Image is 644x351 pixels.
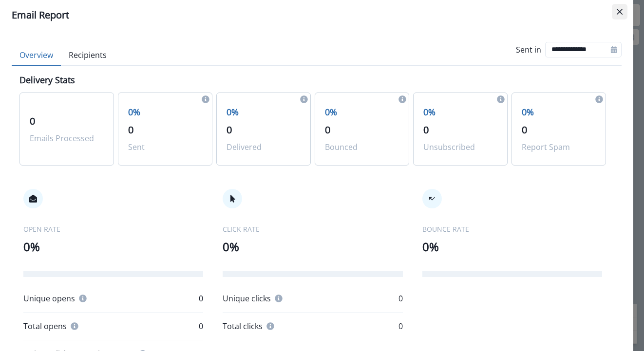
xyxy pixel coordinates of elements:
[423,141,497,153] p: Unsubscribed
[522,141,596,153] p: Report Spam
[30,132,104,144] p: Emails Processed
[522,106,596,119] p: 0%
[12,8,622,22] div: Email Report
[227,106,301,119] p: 0%
[422,238,602,256] p: 0%
[516,44,541,55] p: Sent in
[227,123,232,136] span: 0
[23,224,203,234] p: OPEN RATE
[423,106,497,119] p: 0%
[223,238,402,256] p: 0%
[223,293,271,304] p: Unique clicks
[398,293,403,304] p: 0
[423,123,429,136] span: 0
[128,141,202,153] p: Sent
[398,320,403,332] p: 0
[23,293,75,304] p: Unique opens
[422,224,602,234] p: BOUNCE RATE
[522,123,527,136] span: 0
[19,74,75,87] p: Delivery Stats
[128,106,202,119] p: 0%
[23,238,203,256] p: 0%
[128,123,133,136] span: 0
[325,123,330,136] span: 0
[199,320,203,332] p: 0
[30,114,35,128] span: 0
[227,141,301,153] p: Delivered
[223,224,402,234] p: CLICK RATE
[325,106,399,119] p: 0%
[612,4,627,19] button: Close
[223,320,263,332] p: Total clicks
[12,45,61,66] button: Overview
[325,141,399,153] p: Bounced
[199,293,203,304] p: 0
[61,45,114,66] button: Recipients
[23,320,67,332] p: Total opens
